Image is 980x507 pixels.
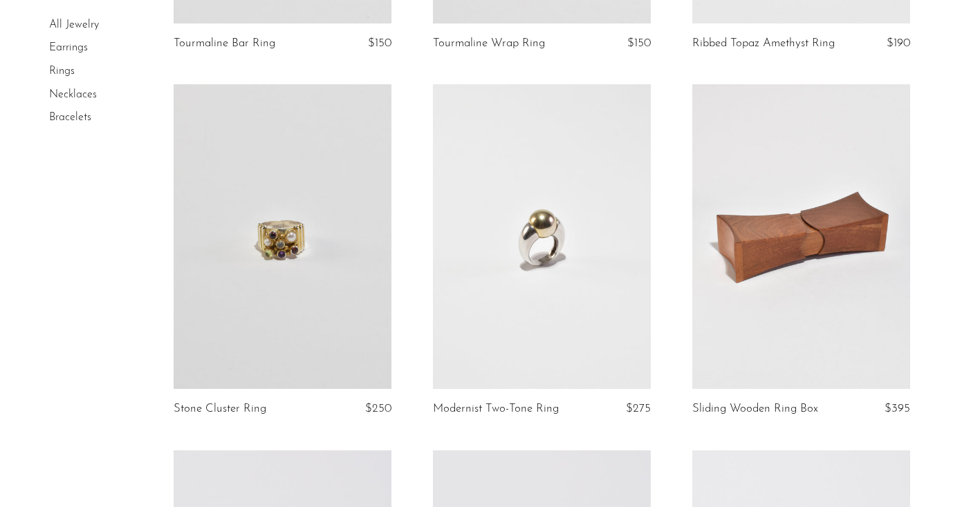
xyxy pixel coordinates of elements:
a: Ribbed Topaz Amethyst Ring [692,37,835,50]
span: $275 [626,403,651,414]
span: $250 [365,403,391,414]
span: $395 [885,403,910,414]
a: Sliding Wooden Ring Box [692,403,818,415]
span: $190 [887,37,910,49]
a: Earrings [49,43,88,54]
a: Bracelets [49,112,91,123]
a: Stone Cluster Ring [174,403,266,415]
a: Modernist Two-Tone Ring [433,403,559,415]
span: $150 [368,37,391,49]
a: All Jewelry [49,19,99,30]
a: Tourmaline Bar Ring [174,37,275,50]
a: Tourmaline Wrap Ring [433,37,545,50]
span: $150 [627,37,651,49]
a: Rings [49,66,75,77]
a: Necklaces [49,89,97,100]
